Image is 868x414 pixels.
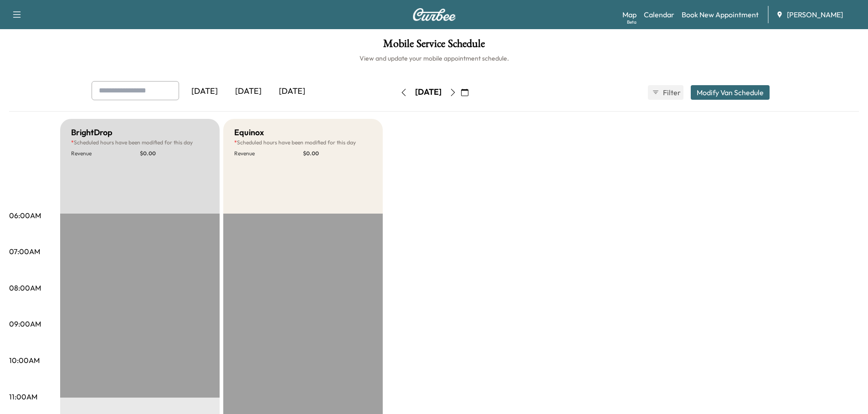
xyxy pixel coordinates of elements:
span: Filter [663,87,679,98]
h6: View and update your mobile appointment schedule. [9,54,859,63]
p: $ 0.00 [140,150,209,157]
p: Scheduled hours have been modified for this day [71,139,209,146]
h1: Mobile Service Schedule [9,38,859,54]
div: Beta [627,19,637,26]
a: Book New Appointment [682,9,759,20]
p: Revenue [234,150,303,157]
div: [DATE] [270,81,314,102]
p: Revenue [71,150,140,157]
a: Calendar [644,9,674,20]
p: 10:00AM [9,355,40,366]
p: 08:00AM [9,282,41,293]
div: [DATE] [415,87,442,98]
p: 11:00AM [9,391,37,402]
p: $ 0.00 [303,150,372,157]
p: 09:00AM [9,318,41,329]
p: 07:00AM [9,246,40,257]
img: Curbee Logo [412,8,456,21]
div: [DATE] [226,81,270,102]
p: 06:00AM [9,210,41,221]
p: Scheduled hours have been modified for this day [234,139,372,146]
a: MapBeta [622,9,637,20]
button: Filter [648,85,683,100]
span: [PERSON_NAME] [787,9,843,20]
h5: Equinox [234,126,264,139]
button: Modify Van Schedule [691,85,770,100]
h5: BrightDrop [71,126,113,139]
div: [DATE] [183,81,226,102]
